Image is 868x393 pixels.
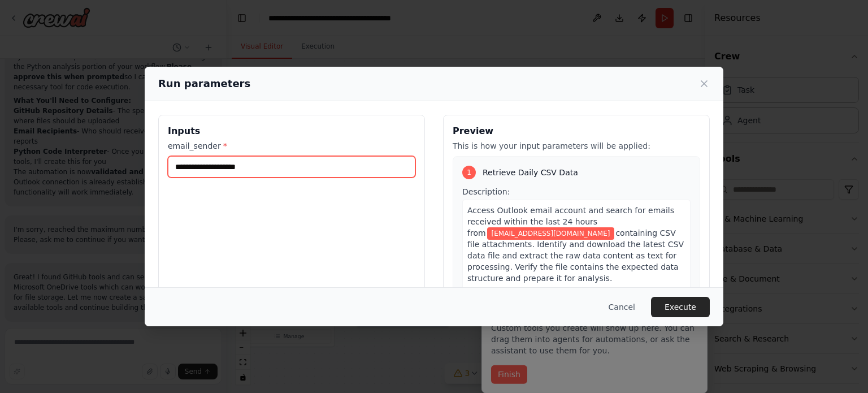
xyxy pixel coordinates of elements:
span: Description: [462,187,510,196]
h3: Inputs [168,124,415,138]
p: This is how your input parameters will be applied: [453,140,700,152]
span: containing CSV file attachments. Identify and download the latest CSV data file and extract the r... [467,228,684,283]
span: Variable: email_sender [487,227,615,240]
button: Execute [651,297,710,317]
h3: Preview [453,124,700,138]
span: Access Outlook email account and search for emails received within the last 24 hours from [467,206,674,237]
span: Retrieve Daily CSV Data [483,167,578,178]
div: 1 [462,166,476,179]
button: Cancel [600,297,644,317]
h2: Run parameters [158,76,250,92]
label: email_sender [168,140,415,152]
